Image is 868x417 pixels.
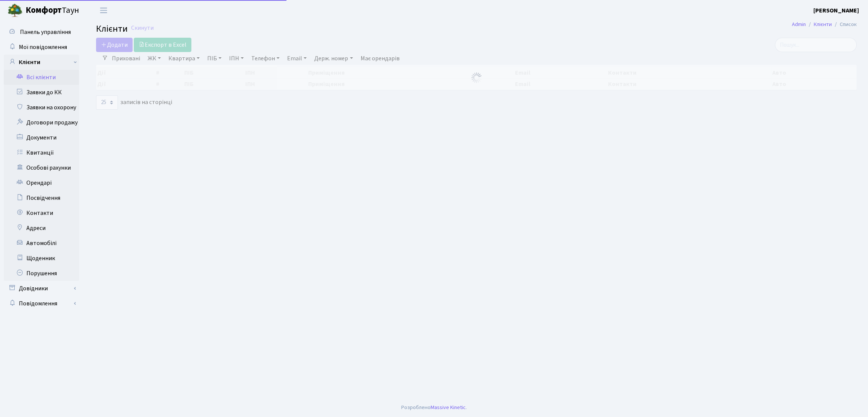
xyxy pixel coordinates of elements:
a: Контакти [4,205,79,221]
a: Квартира [165,52,203,65]
a: Massive Kinetic [431,403,466,411]
a: Порушення [4,266,79,281]
a: Договори продажу [4,115,79,130]
a: Держ. номер [311,52,356,65]
a: ІПН [226,52,247,65]
a: Посвідчення [4,190,79,205]
input: Пошук... [775,38,857,52]
li: Список [832,20,857,29]
a: Документи [4,130,79,145]
a: Admin [792,20,806,28]
a: Всі клієнти [4,70,79,85]
a: ЖК [145,52,164,65]
nav: breadcrumb [781,17,868,32]
a: Щоденник [4,251,79,266]
img: logo.png [8,3,23,18]
a: Особові рахунки [4,160,79,175]
a: Заявки на охорону [4,100,79,115]
button: Переключити навігацію [94,4,113,17]
a: Клієнти [4,55,79,70]
a: Адреси [4,221,79,236]
b: Комфорт [26,4,62,16]
span: Мої повідомлення [19,43,67,51]
a: Має орендарів [358,52,403,65]
a: Телефон [248,52,283,65]
span: Панель управління [20,28,71,36]
a: Повідомлення [4,296,79,311]
a: Приховані [109,52,143,65]
a: Автомобілі [4,236,79,251]
a: Мої повідомлення [4,40,79,55]
a: Орендарі [4,175,79,190]
a: Квитанції [4,145,79,160]
span: Таун [26,4,79,17]
a: Довідники [4,281,79,296]
a: Скинути [131,25,154,32]
a: Експорт в Excel [134,38,191,52]
a: Email [284,52,310,65]
a: ПІБ [204,52,225,65]
b: [PERSON_NAME] [813,6,859,15]
a: Додати [96,38,133,52]
a: Панель управління [4,25,79,40]
a: [PERSON_NAME] [813,6,859,15]
select: записів на сторінці [96,95,118,110]
img: Обробка... [471,72,483,84]
label: записів на сторінці [96,95,172,110]
span: Клієнти [96,22,128,35]
a: Клієнти [814,20,832,28]
span: Додати [101,41,128,49]
a: Заявки до КК [4,85,79,100]
div: Розроблено . [401,403,467,412]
